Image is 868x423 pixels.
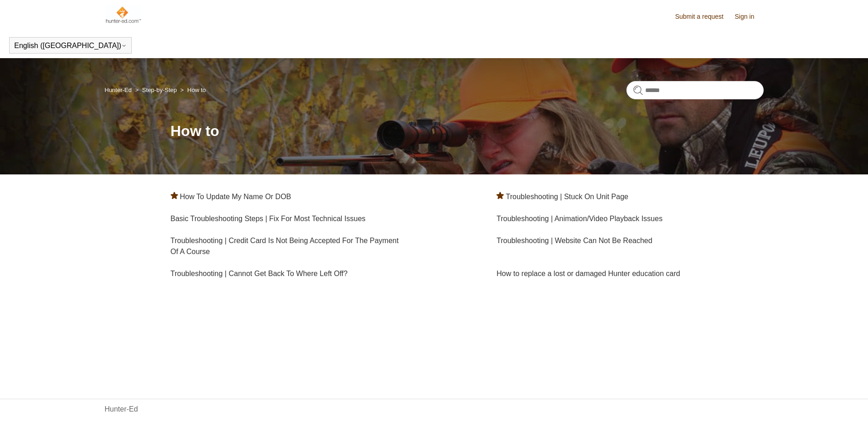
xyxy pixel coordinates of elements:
[626,81,764,99] input: Search
[133,87,178,93] li: Step-by-Step
[105,404,138,415] a: Hunter-Ed
[171,215,366,222] a: Basic Troubleshooting Steps | Fix For Most Technical Issues
[171,192,178,199] svg: Promoted article
[178,87,206,93] li: How to
[496,192,504,199] svg: Promoted article
[187,87,205,93] a: How to
[496,270,680,277] a: How to replace a lost or damaged Hunter education card
[105,87,132,93] a: Hunter-Ed
[171,270,348,277] a: Troubleshooting | Cannot Get Back To Where Left Off?
[171,237,399,255] a: Troubleshooting | Credit Card Is Not Being Accepted For The Payment Of A Course
[496,215,663,222] a: Troubleshooting | Animation/Video Playback Issues
[14,42,127,50] button: English ([GEOGRAPHIC_DATA])
[809,392,862,416] div: Chat Support
[105,87,134,93] li: Hunter-Ed
[506,193,628,201] a: Troubleshooting | Stuck On Unit Page
[105,5,142,24] img: Hunter-Ed Help Center home page
[735,12,764,22] a: Sign in
[675,12,733,22] a: Submit a request
[171,120,764,142] h1: How to
[180,193,291,201] a: How To Update My Name Or DOB
[142,87,177,93] a: Step-by-Step
[496,237,652,244] a: Troubleshooting | Website Can Not Be Reached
